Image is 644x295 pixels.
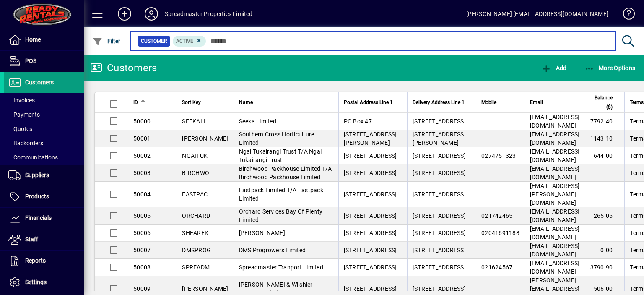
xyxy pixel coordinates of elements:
[176,38,193,44] span: Active
[133,247,151,253] span: 50007
[182,135,228,142] span: [PERSON_NAME]
[133,264,151,271] span: 50008
[344,152,397,159] span: [STREET_ADDRESS]
[530,114,580,129] span: [EMAIL_ADDRESS][DOMAIN_NAME]
[173,36,206,47] mat-chip: Activation Status: Active
[481,230,519,236] span: 02041691188
[590,93,621,112] div: Balance ($)
[182,230,208,236] span: SHEAREK
[530,260,580,275] span: [EMAIL_ADDRESS][DOMAIN_NAME]
[182,170,209,176] span: BIRCHWO
[582,60,638,76] button: More Options
[239,247,306,253] span: DMS Progrowers Limited
[585,242,625,259] td: 0.00
[4,136,84,150] a: Backorders
[530,243,580,258] span: [EMAIL_ADDRESS][DOMAIN_NAME]
[413,264,466,271] span: [STREET_ADDRESS]
[182,152,208,159] span: NGAITUK
[239,131,314,146] span: Southern Cross Horticulture Limited
[413,191,466,198] span: [STREET_ADDRESS]
[481,98,496,107] span: Mobile
[133,118,151,125] span: 50000
[585,207,625,225] td: 265.06
[8,97,35,104] span: Invoices
[413,131,466,146] span: [STREET_ADDRESS][PERSON_NAME]
[25,236,38,243] span: Staff
[239,165,332,180] span: Birchwood Packhouse Limited T/A Birchwood Packhouse Limited
[344,98,393,107] span: Postal Address Line 1
[4,93,84,107] a: Invoices
[182,98,201,107] span: Sort Key
[584,65,636,71] span: More Options
[133,135,151,142] span: 50001
[541,65,566,71] span: Add
[25,257,46,264] span: Reports
[25,36,41,43] span: Home
[590,93,613,112] span: Balance ($)
[239,264,323,271] span: Spreadmaster Tranport Limited
[530,165,580,180] span: [EMAIL_ADDRESS][DOMAIN_NAME]
[133,285,151,292] span: 50009
[344,264,397,271] span: [STREET_ADDRESS]
[239,98,333,107] div: Name
[138,6,165,21] button: Profile
[239,187,323,202] span: Eastpack Limited T/A Eastpack Limited
[413,247,466,253] span: [STREET_ADDRESS]
[4,186,84,207] a: Products
[344,285,397,292] span: [STREET_ADDRESS]
[630,98,644,107] span: Terms
[481,264,512,271] span: 021624567
[182,247,211,253] span: DMSPROG
[413,212,466,219] span: [STREET_ADDRESS]
[413,285,466,292] span: [STREET_ADDRESS]
[4,165,84,186] a: Suppliers
[25,79,54,86] span: Customers
[344,191,397,198] span: [STREET_ADDRESS]
[133,98,151,107] div: ID
[165,7,252,21] div: Spreadmaster Properties Limited
[182,264,210,271] span: SPREADM
[344,212,397,219] span: [STREET_ADDRESS]
[111,6,138,21] button: Add
[413,98,465,107] span: Delivery Address Line 1
[585,130,625,147] td: 1143.10
[239,98,253,107] span: Name
[182,118,205,125] span: SEEKALI
[4,150,84,164] a: Communications
[344,230,397,236] span: [STREET_ADDRESS]
[141,37,167,45] span: Customer
[4,208,84,229] a: Financials
[182,285,228,292] span: [PERSON_NAME]
[239,230,285,236] span: [PERSON_NAME]
[481,152,516,159] span: 0274751323
[4,122,84,136] a: Quotes
[530,148,580,163] span: [EMAIL_ADDRESS][DOMAIN_NAME]
[91,34,123,49] button: Filter
[481,98,519,107] div: Mobile
[8,140,43,146] span: Backorders
[4,107,84,122] a: Payments
[8,111,40,118] span: Payments
[413,170,466,176] span: [STREET_ADDRESS]
[239,118,276,125] span: Seeka Limited
[4,229,84,250] a: Staff
[466,7,608,21] div: [PERSON_NAME] [EMAIL_ADDRESS][DOMAIN_NAME]
[25,214,52,221] span: Financials
[413,230,466,236] span: [STREET_ADDRESS]
[530,208,580,223] span: [EMAIL_ADDRESS][DOMAIN_NAME]
[413,152,466,159] span: [STREET_ADDRESS]
[585,259,625,276] td: 3790.90
[4,51,84,72] a: POS
[481,212,512,219] span: 021742465
[530,131,580,146] span: [EMAIL_ADDRESS][DOMAIN_NAME]
[344,247,397,253] span: [STREET_ADDRESS]
[344,118,372,125] span: PO Box 47
[239,208,323,223] span: Orchard Services Bay Of Plenty Limited
[4,29,84,50] a: Home
[4,272,84,293] a: Settings
[413,118,466,125] span: [STREET_ADDRESS]
[585,147,625,164] td: 644.00
[8,125,32,132] span: Quotes
[617,2,634,29] a: Knowledge Base
[133,230,151,236] span: 50006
